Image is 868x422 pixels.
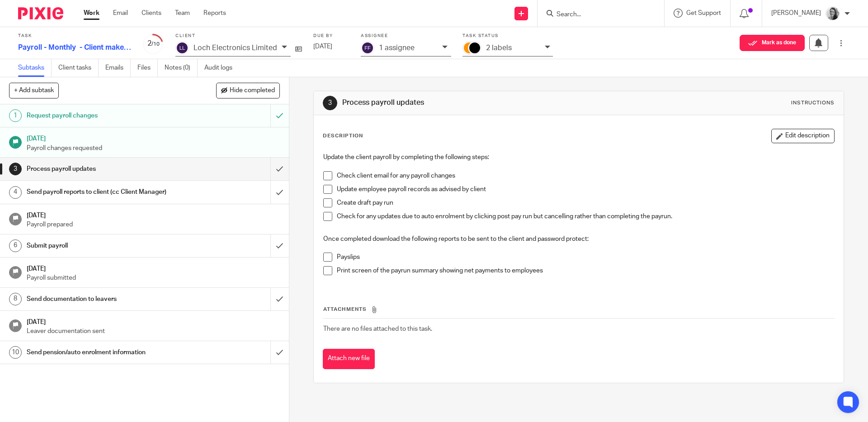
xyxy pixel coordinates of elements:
p: Payroll submitted [27,273,280,282]
h1: [DATE] [27,209,280,220]
a: Work [84,9,99,18]
img: Pixie [18,7,63,19]
p: Print screen of the payrun summary showing net payments to employees [337,266,834,275]
p: Update employee payroll records as advised by client [337,185,834,194]
button: Attach new file [323,349,375,369]
p: 1 assignee [379,44,415,52]
p: Check for any updates due to auto enrolment by clicking post pay run but cancelling rather than c... [337,212,834,221]
div: Instructions [791,99,835,107]
h1: Send documentation to leavers [27,292,183,306]
p: Payroll changes requested [27,144,280,153]
p: Payroll prepared [27,220,280,229]
a: Notes (0) [165,59,198,77]
div: 1 [9,109,22,122]
p: Check client email for any payroll changes [337,171,834,180]
span: There are no files attached to this task. [323,326,432,332]
span: Get Support [686,10,721,16]
label: Task [18,33,131,39]
div: 3 [9,163,22,175]
div: 3 [323,96,337,110]
button: Edit description [771,129,835,143]
p: Once completed download the following reports to be sent to the client and password protect: [323,234,834,244]
button: Mark as done [740,35,805,51]
a: Team [175,9,190,18]
p: 2 labels [486,44,512,52]
h1: Process payroll updates [342,98,598,108]
img: svg%3E [175,41,189,55]
span: Mark as done [762,40,796,46]
div: 10 [9,346,22,359]
label: Due by [313,33,349,39]
div: 2 [142,38,164,49]
h1: Process payroll updates [27,162,183,176]
a: Subtasks [18,59,52,77]
h1: [DATE] [27,132,280,143]
div: 6 [9,239,22,252]
h1: [DATE] [27,262,280,273]
a: Email [113,9,128,18]
a: Clients [142,9,161,18]
a: Files [137,59,158,77]
h1: Request payroll changes [27,109,183,122]
span: Hide completed [230,87,275,94]
div: 4 [9,186,22,199]
p: Create draft pay run [337,198,834,207]
h1: Submit payroll [27,239,183,253]
label: Task status [462,33,553,39]
p: Update the client payroll by completing the following steps: [323,153,834,162]
img: IMG-0056.JPG [826,6,840,21]
span: [DATE] [313,43,332,50]
div: 8 [9,293,22,305]
label: Assignee [361,33,451,39]
p: Leaver documentation sent [27,327,280,336]
button: Hide completed [216,83,280,98]
a: Audit logs [204,59,239,77]
h1: Send payroll reports to client (cc Client Manager) [27,185,183,199]
p: Description [323,132,363,140]
a: Emails [105,59,131,77]
small: /10 [151,42,160,47]
span: Attachments [323,307,367,312]
label: Client [175,33,302,39]
a: Client tasks [58,59,99,77]
p: Loch Electronics Limited [193,44,277,52]
p: [PERSON_NAME] [771,9,821,18]
img: svg%3E [361,41,374,55]
input: Search [556,11,637,19]
p: Payslips [337,253,834,262]
button: + Add subtask [9,83,59,98]
h1: [DATE] [27,315,280,327]
a: Reports [203,9,226,18]
h1: Send pension/auto enrolment information [27,346,183,359]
